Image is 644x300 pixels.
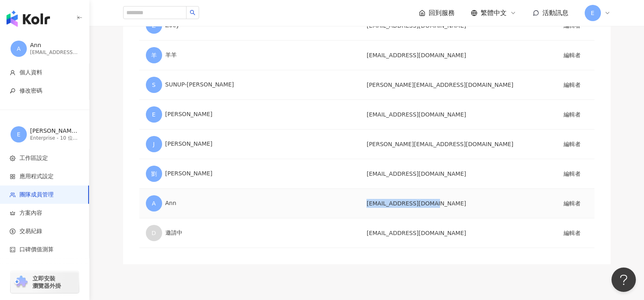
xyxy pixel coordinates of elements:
[30,127,79,135] div: [PERSON_NAME][EMAIL_ADDRESS][DOMAIN_NAME] 的工作區
[152,199,156,208] span: A
[20,209,42,217] span: 方案內容
[146,195,354,212] div: Ann
[190,10,195,15] span: search
[360,70,557,100] td: [PERSON_NAME][EMAIL_ADDRESS][DOMAIN_NAME]
[10,88,15,94] span: key
[557,41,594,70] td: 編輯者
[151,51,157,60] span: 羊
[481,9,507,17] span: 繁體中文
[557,129,594,159] td: 編輯者
[146,136,354,152] div: [PERSON_NAME]
[557,189,594,218] td: 編輯者
[429,9,455,17] span: 回到服務
[152,80,156,89] span: S
[20,246,54,254] span: 口碑價值測算
[146,47,354,63] div: 羊羊
[557,70,594,100] td: 編輯者
[542,9,568,17] span: 活動訊息
[20,227,42,235] span: 交易紀錄
[20,173,54,181] span: 應用程式設定
[557,100,594,129] td: 編輯者
[152,229,156,237] span: D
[146,106,354,123] div: [PERSON_NAME]
[17,130,21,139] span: E
[20,191,54,199] span: 團隊成員管理
[557,218,594,248] td: 編輯者
[10,70,15,76] span: user
[20,87,42,95] span: 修改密碼
[360,189,557,218] td: [EMAIL_ADDRESS][DOMAIN_NAME]
[11,271,79,293] a: chrome extension立即安裝 瀏覽器外掛
[360,129,557,159] td: [PERSON_NAME][EMAIL_ADDRESS][DOMAIN_NAME]
[360,159,557,189] td: [EMAIL_ADDRESS][DOMAIN_NAME]
[591,9,594,17] span: E
[7,11,50,27] img: logo
[151,169,157,178] span: 劉
[10,229,15,234] span: dollar
[146,166,354,182] div: [PERSON_NAME]
[153,140,154,149] span: J
[146,225,354,241] div: 邀請中
[146,77,354,93] div: SUNUP-[PERSON_NAME]
[419,9,455,17] a: 回到服務
[30,135,79,142] div: Enterprise - 10 位成員
[17,44,21,53] span: A
[152,110,156,119] span: E
[360,41,557,70] td: [EMAIL_ADDRESS][DOMAIN_NAME]
[10,247,15,253] span: calculator
[30,49,79,56] div: [EMAIL_ADDRESS][DOMAIN_NAME]
[20,154,48,162] span: 工作區設定
[33,275,61,289] span: 立即安裝 瀏覽器外掛
[557,159,594,189] td: 編輯者
[20,69,42,77] span: 個人資料
[10,174,15,179] span: appstore
[13,276,29,289] img: chrome extension
[360,218,557,248] td: [EMAIL_ADDRESS][DOMAIN_NAME]
[360,100,557,129] td: [EMAIL_ADDRESS][DOMAIN_NAME]
[611,268,636,292] iframe: Help Scout Beacon - Open
[30,41,79,50] div: Ann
